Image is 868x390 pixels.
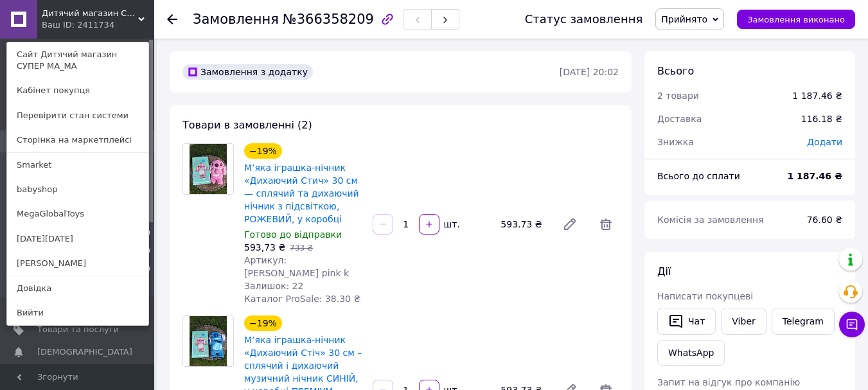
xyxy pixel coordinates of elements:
span: Дії [657,265,671,278]
span: Доставка [657,114,702,124]
span: Всього до сплати [657,171,740,181]
a: MegaGlobalToys [7,202,148,226]
a: Довідка [7,276,148,301]
span: Видалити [593,211,619,237]
span: 593,73 ₴ [244,242,285,253]
span: Написати покупцеві [657,291,753,301]
span: Всього [657,65,694,77]
div: Повернутися назад [167,13,177,26]
span: Прийнято [661,14,707,24]
span: Залишок: 22 [244,281,303,291]
span: Додати [807,137,842,147]
a: Smarket [7,153,148,177]
span: Комісія за замовлення [657,215,764,225]
span: 733 ₴ [290,244,313,253]
a: Viber [721,308,766,335]
a: Сайт Дитячий магазин СУПЕР МА_МА [7,42,148,78]
a: Редагувати [557,211,583,237]
span: Готово до відправки [244,229,342,240]
span: Артикул: [PERSON_NAME] pink k [244,255,349,278]
a: Перевірити стан системи [7,103,148,128]
button: Чат [657,308,716,335]
span: Запит на відгук про компанію [657,377,800,387]
span: [DEMOGRAPHIC_DATA] [37,346,132,358]
a: Сторінка на маркетплейсі [7,128,148,152]
div: Ваш ID: 2411734 [42,19,96,31]
span: №366358209 [283,12,374,27]
a: Telegram [772,308,835,335]
div: −19% [244,315,282,331]
div: шт. [441,218,461,231]
span: Дитячий магазин СУПЕР МА_МА [42,8,138,19]
a: М’яка іграшка-нічник «Дихаючий Стич» 30 см — сплячий та дихаючий нічник з підсвіткою, РОЖЕВИЙ, у ... [244,163,359,224]
b: 1 187.46 ₴ [787,171,842,181]
button: Чат з покупцем [839,312,865,337]
div: 116.18 ₴ [793,105,850,133]
img: М’яка іграшка-нічник «Дихаючий Стич» 30 см — сплячий та дихаючий нічник з підсвіткою, РОЖЕВИЙ, у ... [190,144,227,194]
span: Замовлення виконано [747,15,845,24]
a: Кабінет покупця [7,78,148,103]
span: Товари та послуги [37,324,119,335]
span: 76.60 ₴ [807,215,842,225]
span: Замовлення [193,12,279,27]
span: Товари в замовленні (2) [182,119,312,131]
div: −19% [244,143,282,159]
button: Замовлення виконано [737,10,855,29]
a: WhatsApp [657,340,725,366]
span: Каталог ProSale: 38.30 ₴ [244,294,360,304]
div: 1 187.46 ₴ [792,89,842,102]
a: babyshop [7,177,148,202]
div: Статус замовлення [525,13,643,26]
img: М’яка іграшка-нічник «Дихаючий Стіч» 30 см – сплячий і дихаючий музичний нічник СИНІЙ, у коробці ... [190,316,227,366]
span: Знижка [657,137,694,147]
a: Вийти [7,301,148,325]
div: Замовлення з додатку [182,64,313,80]
div: 593.73 ₴ [495,215,552,233]
a: [PERSON_NAME] [7,251,148,276]
time: [DATE] 20:02 [560,67,619,77]
a: [DATE][DATE] [7,227,148,251]
span: 2 товари [657,91,699,101]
